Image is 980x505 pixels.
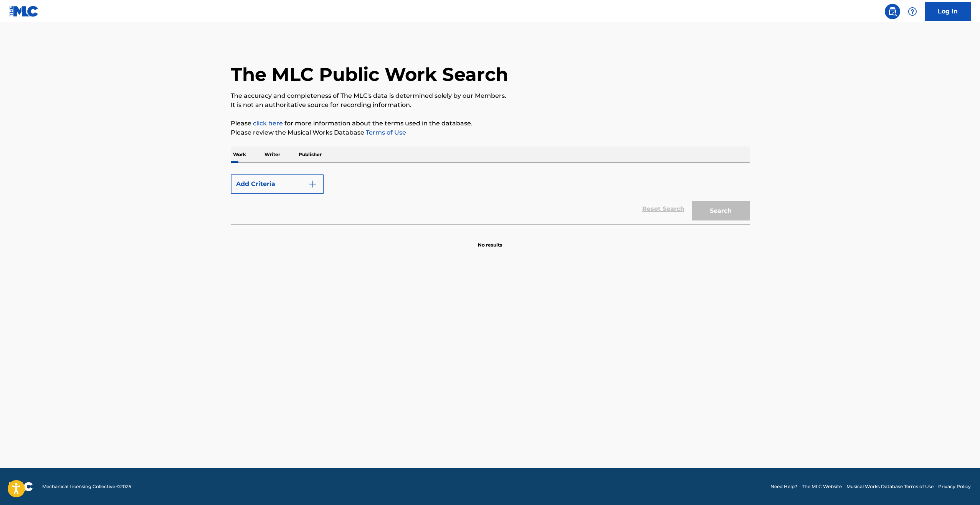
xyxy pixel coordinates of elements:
p: Work [231,146,248,163]
form: Search Form [231,171,750,224]
a: The MLC Website [802,483,842,490]
a: Privacy Policy [938,483,971,490]
a: Terms of Use [364,129,406,136]
div: Help [905,4,920,19]
a: click here [253,120,283,127]
a: Musical Works Database Terms of Use [846,483,934,490]
p: Publisher [296,146,324,163]
p: No results [478,232,502,248]
img: logo [9,482,33,491]
img: 9d2ae6d4665cec9f34b9.svg [308,179,317,189]
p: Please for more information about the terms used in the database. [231,119,750,128]
p: It is not an authoritative source for recording information. [231,100,750,110]
p: Writer [262,146,283,163]
button: Add Criteria [231,174,324,194]
h1: The MLC Public Work Search [231,63,508,86]
img: search [888,7,897,16]
a: Log In [925,2,971,21]
img: help [908,7,917,16]
a: Public Search [885,4,900,19]
p: The accuracy and completeness of The MLC's data is determined solely by our Members. [231,91,750,100]
p: Please review the Musical Works Database [231,128,750,137]
img: MLC Logo [9,6,39,17]
a: Need Help? [770,483,797,490]
span: Mechanical Licensing Collective © 2025 [42,483,131,490]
